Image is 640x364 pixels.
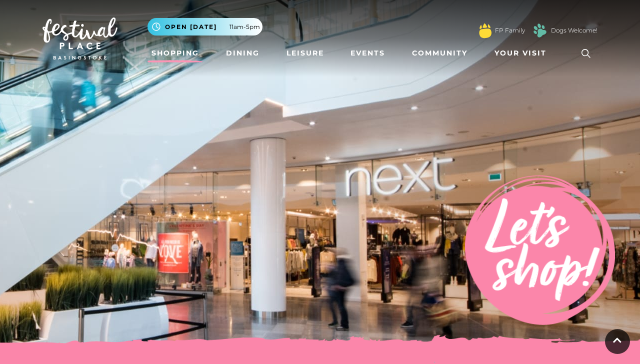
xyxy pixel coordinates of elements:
span: Your Visit [494,48,546,58]
a: Dining [222,44,263,62]
a: Shopping [147,44,203,62]
a: Leisure [282,44,328,62]
a: Your Visit [490,44,555,62]
a: Community [408,44,471,62]
a: Dogs Welcome! [551,26,597,35]
a: FP Family [495,26,525,35]
span: 11am-5pm [229,22,260,31]
span: Open [DATE] [165,22,217,31]
button: Open [DATE] 11am-5pm [147,18,262,35]
a: Events [346,44,389,62]
img: Festival Place Logo [42,17,117,59]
